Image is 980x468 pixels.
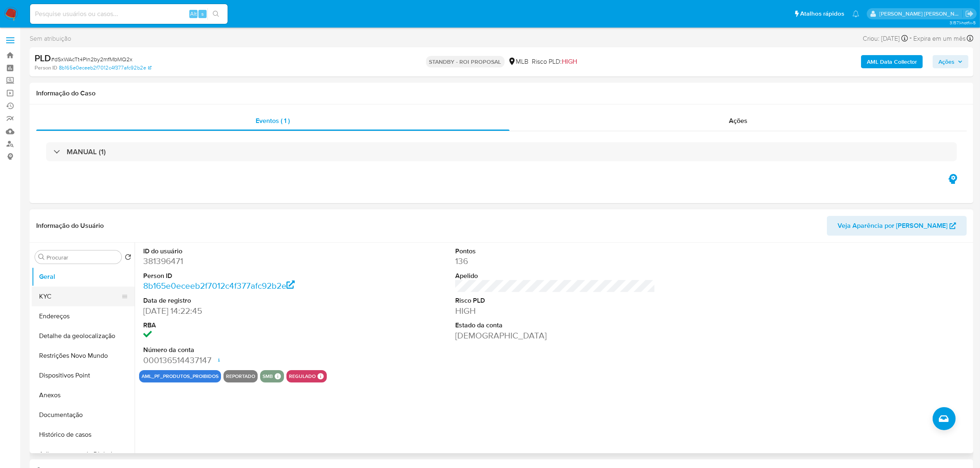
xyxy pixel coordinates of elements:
[965,9,974,18] a: Sair
[913,34,966,43] span: Expira em um mês
[455,271,655,280] dt: Apelido
[143,345,343,354] dt: Número da conta
[46,142,957,161] div: MANUAL (1)
[226,375,255,378] button: reportado
[59,64,151,72] a: 8b165e0eceeb2f7012c4f377afc92b2e
[143,271,343,280] dt: Person ID
[729,116,747,125] span: Ações
[455,330,655,341] dd: [DEMOGRAPHIC_DATA]
[256,116,290,125] span: Eventos ( 1 )
[838,216,947,236] span: Veja Aparência por [PERSON_NAME]
[30,34,71,43] span: Sem atribuição
[142,375,219,378] button: aml_pf_produtos_proibidos
[455,255,655,267] dd: 136
[190,10,197,18] span: Alt
[455,305,655,317] dd: HIGH
[36,89,967,97] h1: Informação do Caso
[32,445,135,464] button: Adiantamentos de Dinheiro
[32,405,135,425] button: Documentação
[910,33,912,44] span: -
[289,375,316,378] button: regulado
[32,425,135,445] button: Histórico de casos
[426,56,505,67] p: STANDBY - ROI PROPOSAL
[455,296,655,305] dt: Risco PLD
[455,247,655,256] dt: Pontos
[143,354,343,366] dd: 000136514437147
[880,10,963,18] p: emerson.gomes@mercadopago.com.br
[38,254,45,260] button: Procurar
[263,375,273,378] button: smb
[143,305,343,317] dd: [DATE] 14:22:45
[861,55,923,68] button: AML Data Collector
[207,8,224,20] button: search-icon
[827,216,967,236] button: Veja Aparência por [PERSON_NAME]
[32,385,135,405] button: Anexos
[67,147,106,156] h3: MANUAL (1)
[32,306,135,326] button: Endereços
[143,321,343,330] dt: RBA
[455,321,655,330] dt: Estado da conta
[933,55,968,68] button: Ações
[32,326,135,346] button: Detalhe da geolocalização
[143,296,343,305] dt: Data de registro
[867,55,917,68] b: AML Data Collector
[51,55,133,63] span: # dSxWAcTt4Pln2by2mfMbMQ2x
[562,57,577,66] span: HIGH
[800,9,844,18] span: Atalhos rápidos
[32,267,135,287] button: Geral
[47,254,118,261] input: Procurar
[30,9,228,19] input: Pesquise usuários ou casos...
[35,64,57,72] b: Person ID
[508,57,529,66] div: MLB
[201,10,204,18] span: s
[125,254,131,263] button: Retornar ao pedido padrão
[863,33,908,44] div: Criou: [DATE]
[143,280,295,292] a: 8b165e0eceeb2f7012c4f377afc92b2e
[36,222,104,230] h1: Informação do Usuário
[532,57,577,66] span: Risco PLD:
[852,10,859,17] a: Notificações
[938,55,954,68] span: Ações
[143,247,343,256] dt: ID do usuário
[32,346,135,366] button: Restrições Novo Mundo
[32,287,128,306] button: KYC
[143,255,343,267] dd: 381396471
[32,366,135,385] button: Dispositivos Point
[35,51,51,65] b: PLD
